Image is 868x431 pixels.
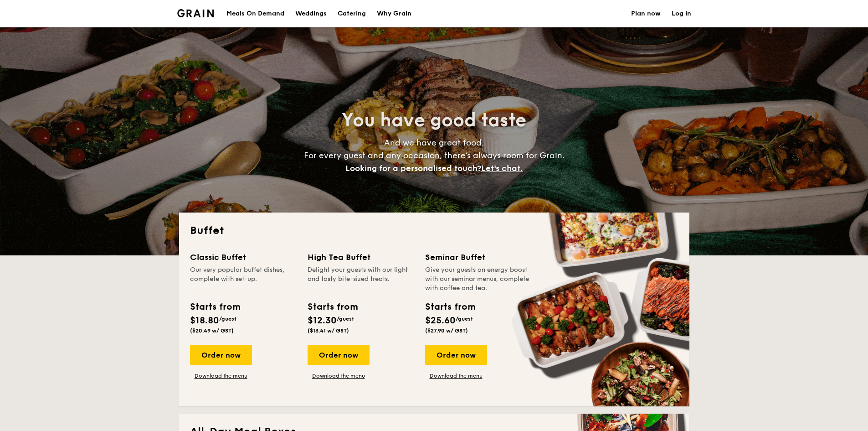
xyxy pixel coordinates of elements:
span: /guest [337,316,354,322]
a: Logotype [177,9,214,17]
div: Delight your guests with our light and tasty bite-sized treats. [308,265,414,293]
span: $25.60 [425,315,456,326]
h2: Buffet [190,223,678,238]
div: Give your guests an energy boost with our seminar menus, complete with coffee and tea. [425,265,532,293]
div: Order now [425,345,487,365]
span: /guest [219,316,236,322]
span: $12.30 [308,315,337,326]
div: Starts from [425,300,475,314]
div: Seminar Buffet [425,251,532,264]
span: /guest [456,316,473,322]
div: Classic Buffet [190,251,297,264]
a: Download the menu [308,372,370,379]
span: ($27.90 w/ GST) [425,327,468,334]
a: Download the menu [190,372,252,379]
span: ($13.41 w/ GST) [308,327,349,334]
a: Download the menu [425,372,487,379]
span: You have good taste [342,109,526,131]
span: Let's chat. [481,163,523,173]
div: Order now [190,345,252,365]
span: And we have great food. For every guest and any occasion, there’s always room for Grain. [304,138,565,173]
span: ($20.49 w/ GST) [190,327,234,334]
img: Grain [177,9,214,17]
span: Looking for a personalised touch? [345,163,481,173]
span: $18.80 [190,315,219,326]
div: Starts from [190,300,240,314]
div: Order now [308,345,370,365]
div: Starts from [308,300,357,314]
div: Our very popular buffet dishes, complete with set-up. [190,265,297,293]
div: High Tea Buffet [308,251,414,264]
